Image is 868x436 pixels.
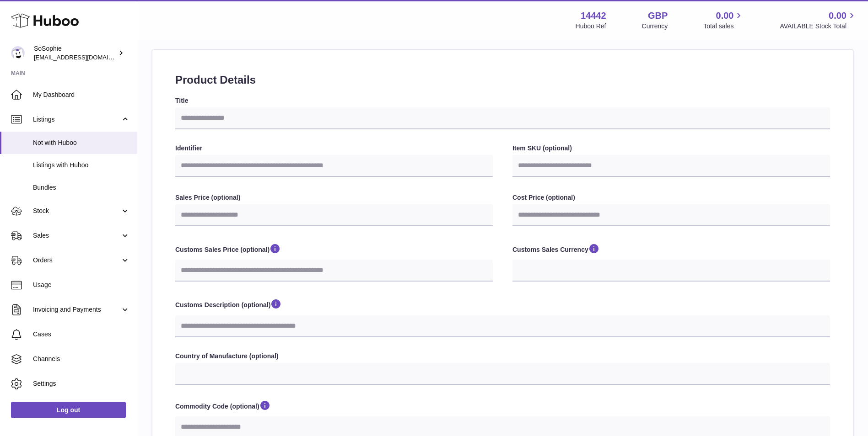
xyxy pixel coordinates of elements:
[33,183,130,192] span: Bundles
[780,10,857,31] a: 0.00 AVAILABLE Stock Total
[33,231,120,240] span: Sales
[175,243,493,257] label: Customs Sales Price (optional)
[175,73,830,87] h2: Product Details
[33,161,130,170] span: Listings with Huboo
[512,144,830,153] label: Item SKU (optional)
[33,256,120,265] span: Orders
[33,379,130,388] span: Settings
[34,44,116,62] div: SoSophie
[703,22,744,31] span: Total sales
[829,10,846,22] span: 0.00
[175,144,493,153] label: Identifier
[175,399,830,414] label: Commodity Code (optional)
[703,10,744,31] a: 0.00 Total sales
[780,22,857,31] span: AVAILABLE Stock Total
[34,53,135,61] span: [EMAIL_ADDRESS][DOMAIN_NAME]
[175,352,830,361] label: Country of Manufacture (optional)
[648,10,668,22] strong: GBP
[175,96,830,105] label: Title
[642,22,668,31] div: Currency
[576,22,606,31] div: Huboo Ref
[33,305,120,314] span: Invoicing and Payments
[512,193,830,202] label: Cost Price (optional)
[716,10,734,22] span: 0.00
[11,46,25,60] img: internalAdmin-14442@internal.huboo.com
[33,355,130,363] span: Channels
[33,115,120,124] span: Listings
[33,281,130,289] span: Usage
[33,330,130,339] span: Cases
[175,193,493,202] label: Sales Price (optional)
[33,138,130,147] span: Not with Huboo
[512,243,830,257] label: Customs Sales Currency
[175,298,830,313] label: Customs Description (optional)
[33,207,120,215] span: Stock
[581,10,606,22] strong: 14442
[11,402,126,418] a: Log out
[33,90,130,99] span: My Dashboard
